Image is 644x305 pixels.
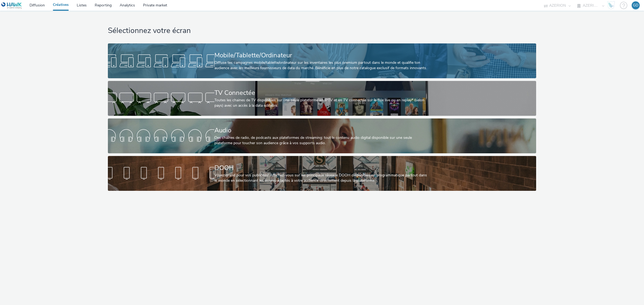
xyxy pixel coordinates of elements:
[1,2,22,9] img: undefined Logo
[633,1,638,9] div: GD
[214,60,427,71] div: Diffuse tes campagnes mobile/tablette/ordinateur sur les inventaires les plus premium partout dan...
[214,98,427,109] div: Toutes les chaines de TV disponibles sur une seule plateforme en IPTV et en TV connectée sur le f...
[214,173,427,184] div: Voyez grand pour vos publicités! Affichez-vous sur les principaux réseaux DOOH disponibles en pro...
[108,118,536,153] a: AudioDes chaînes de radio, de podcasts aux plateformes de streaming: tout le contenu audio digita...
[108,156,536,191] a: DOOHVoyez grand pour vos publicités! Affichez-vous sur les principaux réseaux DOOH disponibles en...
[214,88,427,98] div: TV Connectée
[108,43,536,78] a: Mobile/Tablette/OrdinateurDiffuse tes campagnes mobile/tablette/ordinateur sur les inventaires le...
[607,1,617,10] a: Hawk Academy
[214,135,427,146] div: Des chaînes de radio, de podcasts aux plateformes de streaming: tout le contenu audio digital dis...
[607,1,615,10] img: Hawk Academy
[214,51,427,60] div: Mobile/Tablette/Ordinateur
[214,126,427,135] div: Audio
[108,81,536,116] a: TV ConnectéeToutes les chaines de TV disponibles sur une seule plateforme en IPTV et en TV connec...
[108,26,536,36] h1: Sélectionnez votre écran
[214,163,427,173] div: DOOH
